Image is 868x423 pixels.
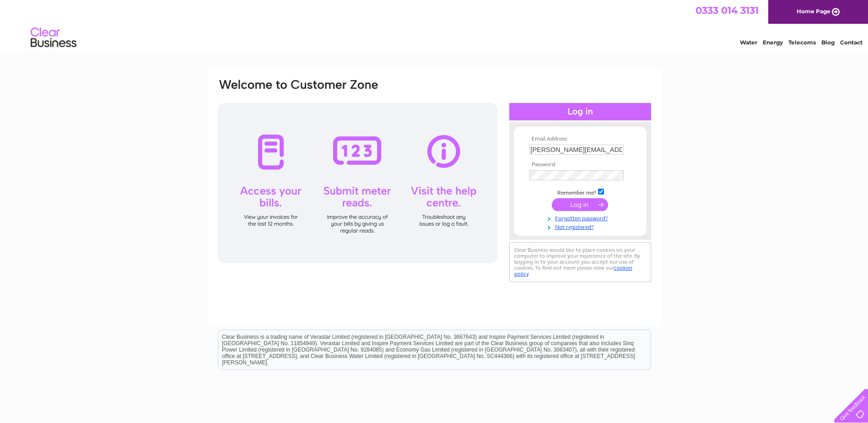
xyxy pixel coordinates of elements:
[527,187,633,196] td: Remember me?
[840,39,863,46] a: Contact
[527,136,633,142] th: Email Address:
[529,213,633,222] a: Forgotten password?
[763,39,783,46] a: Energy
[30,24,77,52] img: logo.png
[695,5,759,16] a: 0333 014 3131
[821,39,835,46] a: Blog
[514,265,632,277] a: cookies policy
[529,222,633,231] a: Not registered?
[509,242,651,282] div: Clear Business would like to place cookies on your computer to improve your experience of the sit...
[552,198,608,211] input: Submit
[740,39,757,46] a: Water
[788,39,816,46] a: Telecoms
[527,162,633,168] th: Password:
[218,5,651,44] div: Clear Business is a trading name of Verastar Limited (registered in [GEOGRAPHIC_DATA] No. 3667643...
